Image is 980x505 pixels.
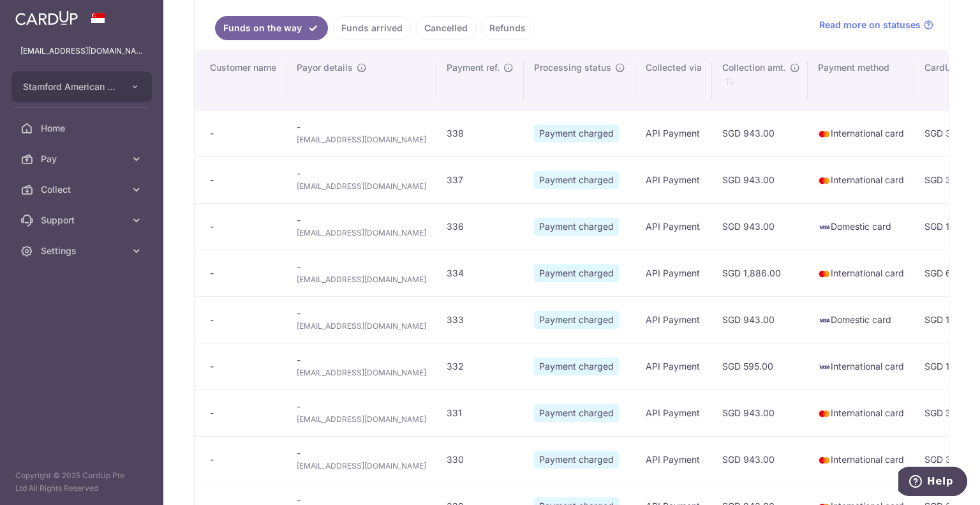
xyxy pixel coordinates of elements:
[436,203,524,250] td: 336
[297,61,353,74] span: Payor details
[41,214,125,227] span: Support
[712,436,808,483] td: SGD 943.00
[635,250,712,296] td: API Payment
[808,389,914,436] td: International card
[635,51,712,110] th: Collected via
[15,10,78,26] img: CardUp
[436,51,524,110] th: Payment ref.
[210,407,276,419] div: -
[286,156,436,203] td: -
[712,250,808,296] td: SGD 1,886.00
[215,16,328,40] a: Funds on the way
[41,183,125,196] span: Collect
[436,156,524,203] td: 337
[818,174,831,187] img: mastercard-sm-87a3fd1e0bddd137fecb07648320f44c262e2538e7db6024463105ddbc961eb2.png
[286,296,436,343] td: -
[808,110,914,156] td: International card
[819,19,921,31] span: Read more on statuses
[819,19,933,31] a: Read more on statuses
[436,389,524,436] td: 331
[447,61,500,74] span: Payment ref.
[534,311,619,329] span: Payment charged
[210,313,276,326] div: -
[818,407,831,420] img: mastercard-sm-87a3fd1e0bddd137fecb07648320f44c262e2538e7db6024463105ddbc961eb2.png
[712,156,808,203] td: SGD 943.00
[534,124,619,142] span: Payment charged
[534,61,611,74] span: Processing status
[534,358,619,375] span: Payment charged
[818,128,831,140] img: mastercard-sm-87a3fd1e0bddd137fecb07648320f44c262e2538e7db6024463105ddbc961eb2.png
[808,250,914,296] td: International card
[712,296,808,343] td: SGD 943.00
[534,218,619,236] span: Payment charged
[41,153,125,165] span: Pay
[534,404,619,422] span: Payment charged
[210,127,276,140] div: -
[297,273,426,286] span: [EMAIL_ADDRESS][DOMAIN_NAME]
[297,227,426,239] span: [EMAIL_ADDRESS][DOMAIN_NAME]
[436,250,524,296] td: 334
[210,174,276,186] div: -
[210,220,276,233] div: -
[635,110,712,156] td: API Payment
[635,343,712,389] td: API Payment
[195,51,286,110] th: Customer name
[635,296,712,343] td: API Payment
[11,72,152,102] button: Stamford American International School Pte Ltd
[808,343,914,389] td: International card
[712,343,808,389] td: SGD 595.00
[524,51,635,110] th: Processing status
[808,51,914,110] th: Payment method
[635,156,712,203] td: API Payment
[286,110,436,156] td: -
[20,45,143,57] p: [EMAIL_ADDRESS][DOMAIN_NAME]
[808,296,914,343] td: Domestic card
[635,389,712,436] td: API Payment
[436,343,524,389] td: 332
[286,436,436,483] td: -
[818,361,831,373] img: visa-sm-192604c4577d2d35970c8ed26b86981c2741ebd56154ab54ad91a526f0f24972.png
[23,80,117,93] span: Stamford American International School Pte Ltd
[41,122,125,135] span: Home
[818,314,831,327] img: visa-sm-192604c4577d2d35970c8ed26b86981c2741ebd56154ab54ad91a526f0f24972.png
[286,203,436,250] td: -
[808,203,914,250] td: Domestic card
[286,389,436,436] td: -
[722,61,786,74] span: Collection amt.
[712,110,808,156] td: SGD 943.00
[534,171,619,189] span: Payment charged
[297,133,426,146] span: [EMAIL_ADDRESS][DOMAIN_NAME]
[416,16,476,40] a: Cancelled
[286,51,436,110] th: Payor details
[808,156,914,203] td: International card
[436,296,524,343] td: 333
[297,366,426,379] span: [EMAIL_ADDRESS][DOMAIN_NAME]
[818,268,831,280] img: mastercard-sm-87a3fd1e0bddd137fecb07648320f44c262e2538e7db6024463105ddbc961eb2.png
[297,460,426,472] span: [EMAIL_ADDRESS][DOMAIN_NAME]
[29,9,55,20] span: Help
[712,203,808,250] td: SGD 943.00
[297,180,426,193] span: [EMAIL_ADDRESS][DOMAIN_NAME]
[635,436,712,483] td: API Payment
[534,264,619,282] span: Payment charged
[534,451,619,469] span: Payment charged
[297,320,426,333] span: [EMAIL_ADDRESS][DOMAIN_NAME]
[436,110,524,156] td: 338
[297,413,426,426] span: [EMAIL_ADDRESS][DOMAIN_NAME]
[712,389,808,436] td: SGD 943.00
[286,250,436,296] td: -
[898,467,967,499] iframe: Opens a widget where you can find more information
[210,453,276,466] div: -
[481,16,534,40] a: Refunds
[808,436,914,483] td: International card
[286,343,436,389] td: -
[210,360,276,373] div: -
[818,221,831,234] img: visa-sm-192604c4577d2d35970c8ed26b86981c2741ebd56154ab54ad91a526f0f24972.png
[635,203,712,250] td: API Payment
[333,16,411,40] a: Funds arrived
[712,51,808,110] th: Collection amt. : activate to sort column ascending
[924,61,973,74] span: CardUp fee
[818,454,831,467] img: mastercard-sm-87a3fd1e0bddd137fecb07648320f44c262e2538e7db6024463105ddbc961eb2.png
[41,245,125,257] span: Settings
[436,436,524,483] td: 330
